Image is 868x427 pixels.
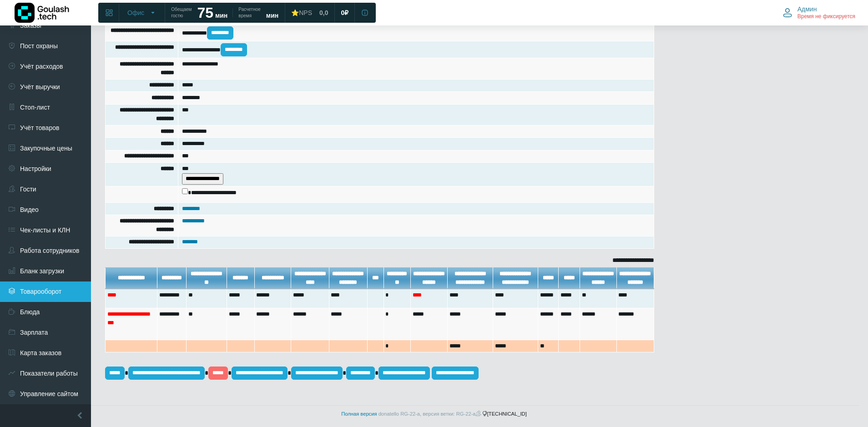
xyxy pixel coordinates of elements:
[777,3,861,22] button: Админ Время не фиксируется
[266,12,278,19] span: мин
[344,9,348,17] span: ₽
[319,9,328,17] span: 0,0
[378,411,482,417] span: donatello RG-22-a, версия ветки: RG-22-a
[166,5,284,21] a: Обещаем гостю 75 мин Расчетное время мин
[341,9,344,17] span: 0
[122,5,162,20] button: Офис
[215,12,227,19] span: мин
[9,405,859,422] footer: [TECHNICAL_ID]
[797,5,817,13] span: Админ
[291,9,312,17] div: ⭐
[171,6,192,19] span: Обещаем гостю
[15,3,69,23] img: Логотип компании Goulash.tech
[127,9,144,17] span: Офис
[797,13,855,20] span: Время не фиксируется
[341,411,377,417] a: Полная версия
[299,9,312,16] span: NPS
[286,5,333,21] a: ⭐NPS 0,0
[197,5,213,21] strong: 75
[238,6,260,19] span: Расчетное время
[335,5,354,21] a: 0 ₽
